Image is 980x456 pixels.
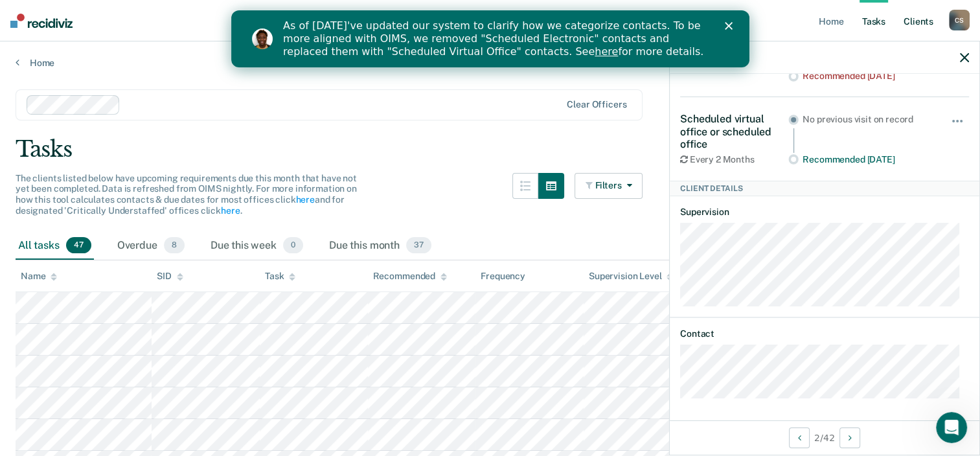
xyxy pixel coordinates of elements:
div: Task [265,271,295,282]
div: Recommended [373,271,447,282]
span: 8 [164,237,185,254]
a: here [295,194,314,205]
div: Scheduled virtual office or scheduled office [680,113,788,150]
div: Recommended [DATE] [803,71,933,82]
div: Tasks [16,136,964,163]
span: The clients listed below have upcoming requirements due this month that have not yet been complet... [16,173,357,216]
dt: Supervision [680,207,969,218]
div: Clear officers [567,99,626,110]
iframe: Intercom live chat [936,412,967,443]
button: Next Client [839,427,860,448]
div: Due this week [208,232,306,260]
div: Close [494,12,507,19]
div: Name [21,271,57,282]
div: Every 2 Months [680,154,788,165]
iframe: Intercom live chat banner [231,10,749,67]
dt: Contact [680,328,969,339]
div: Due this month [326,232,434,260]
a: Home [16,57,964,69]
div: Supervision Level [589,271,674,282]
div: Overdue [115,232,187,260]
img: Recidiviz [10,14,73,28]
span: 37 [406,237,431,254]
div: No previous visit on record [803,114,933,125]
button: Filters [575,173,643,199]
div: Recommended [DATE] [803,154,933,165]
a: here [221,205,240,216]
div: Client Details [670,181,979,196]
div: 2 / 42 [670,420,979,455]
div: All tasks [16,232,94,260]
span: 47 [66,237,91,254]
div: SID [157,271,183,282]
span: 0 [283,237,303,254]
div: Frequency [481,271,525,282]
a: here [363,35,387,47]
div: C S [949,10,970,30]
button: Previous Client [789,427,810,448]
